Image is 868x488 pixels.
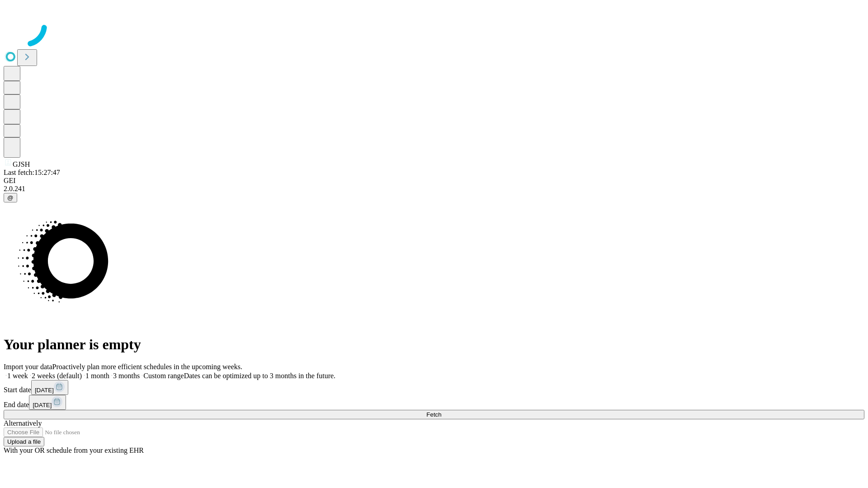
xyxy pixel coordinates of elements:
[35,387,54,394] span: [DATE]
[85,372,109,380] span: 1 month
[4,395,864,410] div: End date
[4,410,864,419] button: Fetch
[29,395,66,410] button: [DATE]
[33,402,52,408] span: [DATE]
[4,380,864,395] div: Start date
[4,336,864,353] h1: Your planner is empty
[4,185,864,193] div: 2.0.241
[113,372,140,380] span: 3 months
[143,372,184,380] span: Custom range
[4,419,42,427] span: Alternatively
[4,437,44,446] button: Upload a file
[52,363,242,371] span: Proactively plan more efficient schedules in the upcoming weeks.
[13,160,30,168] span: GJSH
[426,411,441,418] span: Fetch
[7,372,28,380] span: 1 week
[4,169,60,176] span: Last fetch: 15:27:47
[4,177,864,185] div: GEI
[32,372,82,380] span: 2 weeks (default)
[4,363,52,371] span: Import your data
[184,372,335,380] span: Dates can be optimized up to 3 months in the future.
[7,194,14,201] span: @
[31,380,68,395] button: [DATE]
[4,193,17,202] button: @
[4,446,144,454] span: With your OR schedule from your existing EHR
